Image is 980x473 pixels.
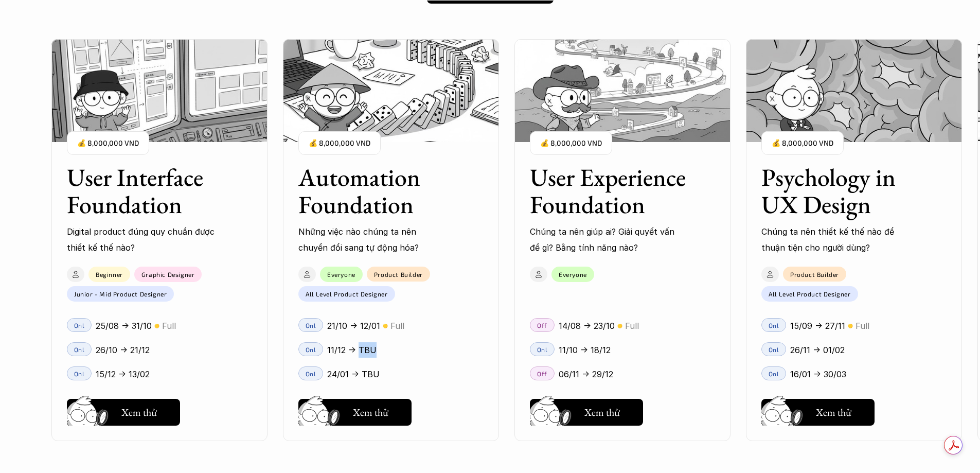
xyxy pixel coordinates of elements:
[298,395,412,426] a: Xem thử
[306,290,388,297] p: All Level Product Designer
[530,224,679,255] p: Chúng ta nên giúp ai? Giải quyết vấn đề gì? Bằng tính năng nào?
[96,342,150,358] p: 26/10 -> 21/12
[761,224,911,255] p: Chúng ta nên thiết kế thế nào để thuận tiện cho người dùng?
[383,322,388,330] p: 🟡
[559,366,613,382] p: 06/11 -> 29/12
[353,405,391,419] h5: Xem thử
[327,342,377,358] p: 11/12 -> TBU
[559,271,587,278] p: Everyone
[74,290,167,297] p: Junior - Mid Product Designer
[790,270,839,277] p: Product Builder
[298,399,412,426] button: Xem thử
[537,370,547,377] p: Off
[327,271,355,278] p: Everyone
[530,395,643,426] a: Xem thử
[790,342,845,358] p: 26/11 -> 01/02
[761,399,875,426] button: Xem thử
[540,136,602,150] p: 💰 8,000,000 VND
[769,290,851,297] p: All Level Product Designer
[67,395,180,426] a: Xem thử
[121,405,159,419] h5: Xem thử
[761,164,921,218] h3: Psychology in UX Design
[559,342,611,358] p: 11/10 -> 18/12
[96,366,150,382] p: 15/12 -> 13/02
[537,321,547,328] p: Off
[162,318,176,334] p: Full
[306,345,316,353] p: Onl
[309,136,370,150] p: 💰 8,000,000 VND
[306,321,316,328] p: Onl
[67,164,226,218] h3: User Interface Foundation
[769,345,779,353] p: Onl
[530,164,689,218] h3: User Experience Foundation
[327,318,380,334] p: 21/10 -> 12/01
[390,318,404,334] p: Full
[327,366,380,382] p: 24/01 -> TBU
[772,136,833,150] p: 💰 8,000,000 VND
[306,370,316,377] p: Onl
[67,399,180,426] button: Xem thử
[374,270,423,277] p: Product Builder
[141,271,195,278] p: Graphic Designer
[761,395,875,426] a: Xem thử
[625,318,639,334] p: Full
[790,318,845,334] p: 15/09 -> 27/11
[856,318,869,334] p: Full
[77,136,139,150] p: 💰 8,000,000 VND
[96,271,123,278] p: Beginner
[584,405,622,419] h5: Xem thử
[559,318,615,334] p: 14/08 -> 23/10
[816,405,854,419] h5: Xem thử
[617,322,622,330] p: 🟡
[769,370,779,377] p: Onl
[530,399,643,426] button: Xem thử
[537,345,548,353] p: Onl
[790,366,846,382] p: 16/01 -> 30/03
[154,322,159,330] p: 🟡
[848,322,853,330] p: 🟡
[298,164,458,218] h3: Automation Foundation
[96,318,152,334] p: 25/08 -> 31/10
[298,224,448,255] p: Những việc nào chúng ta nên chuyển đổi sang tự động hóa?
[769,321,779,328] p: Onl
[67,224,216,255] p: Digital product đúng quy chuẩn được thiết kế thế nào?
